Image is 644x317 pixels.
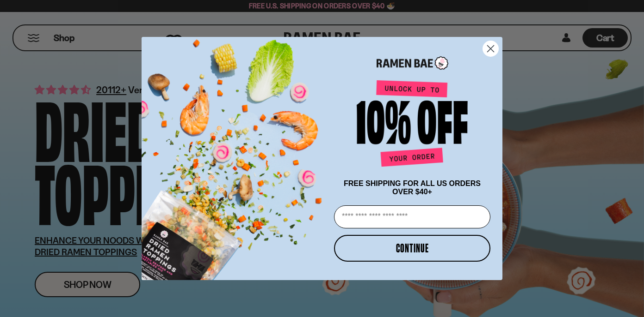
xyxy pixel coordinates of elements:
button: CONTINUE [334,235,490,262]
span: FREE SHIPPING FOR ALL US ORDERS OVER $40+ [344,179,481,196]
img: Ramen Bae Logo [377,55,448,71]
button: Close dialog [483,41,499,57]
img: ce7035ce-2e49-461c-ae4b-8ade7372f32c.png [142,29,330,280]
img: Unlock up to 10% off [354,80,470,170]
